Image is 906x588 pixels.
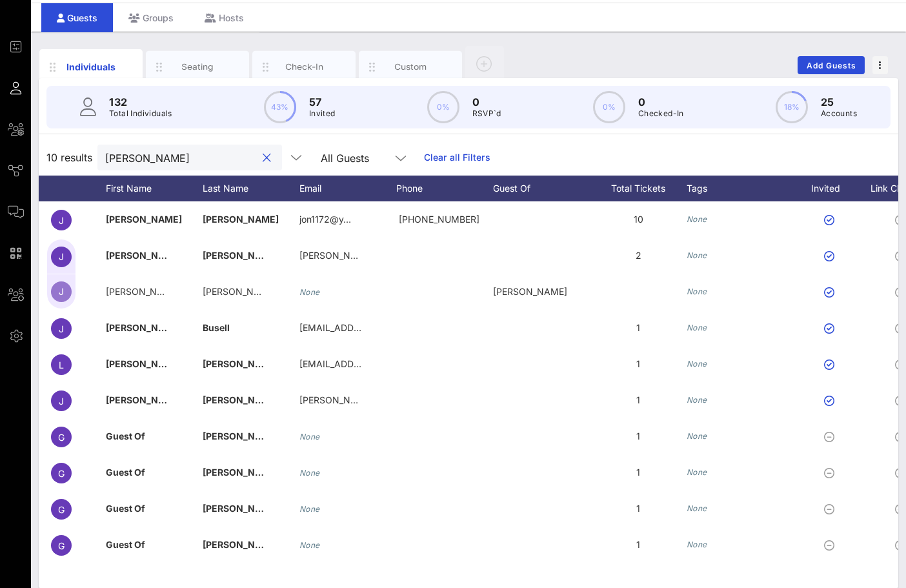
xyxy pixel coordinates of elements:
[687,431,707,441] i: None
[299,176,396,201] div: Email
[299,287,320,297] i: None
[821,94,857,110] p: 25
[493,176,590,201] div: Guest Of
[382,61,439,73] div: Custom
[106,394,182,405] span: [PERSON_NAME]
[59,215,64,226] span: J
[203,467,279,478] span: [PERSON_NAME]
[687,503,707,513] i: None
[58,468,65,479] span: G
[309,107,336,120] p: Invited
[63,60,120,74] div: Individuals
[203,358,279,369] span: [PERSON_NAME]
[396,176,493,201] div: Phone
[106,214,182,225] span: [PERSON_NAME]
[472,94,501,110] p: 0
[106,176,203,201] div: First Name
[299,504,320,514] i: None
[638,94,684,110] p: 0
[299,358,455,369] span: [EMAIL_ADDRESS][DOMAIN_NAME]
[687,250,707,260] i: None
[58,432,65,443] span: G
[821,107,857,120] p: Accounts
[203,176,299,201] div: Last Name
[59,251,64,262] span: J
[687,467,707,477] i: None
[806,61,857,70] span: Add Guests
[590,491,687,527] div: 1
[687,287,707,296] i: None
[58,504,65,515] span: G
[106,431,145,441] span: Guest Of
[203,250,279,261] span: [PERSON_NAME]
[203,322,230,333] span: Busell
[472,107,501,120] p: RSVP`d
[189,3,259,32] div: Hosts
[687,176,796,201] div: Tags
[590,527,687,563] div: 1
[299,394,603,405] span: [PERSON_NAME][EMAIL_ADDRESS][PERSON_NAME][DOMAIN_NAME]
[399,214,479,225] span: +12129918221
[299,468,320,478] i: None
[590,176,687,201] div: Total Tickets
[41,3,113,32] div: Guests
[687,540,707,549] i: None
[109,94,172,110] p: 132
[203,214,279,225] span: [PERSON_NAME]
[299,201,351,238] p: jon1172@y…
[687,214,707,224] i: None
[299,250,529,261] span: [PERSON_NAME][EMAIL_ADDRESS][DOMAIN_NAME]
[321,152,369,164] div: All Guests
[590,238,687,274] div: 2
[299,540,320,550] i: None
[59,323,64,334] span: J
[203,394,279,405] span: [PERSON_NAME]
[493,274,590,310] div: [PERSON_NAME]
[46,150,92,165] span: 10 results
[638,107,684,120] p: Checked-In
[203,286,277,297] span: [PERSON_NAME]
[59,286,64,297] span: J
[106,467,145,478] span: Guest Of
[106,539,145,550] span: Guest Of
[106,503,145,514] span: Guest Of
[590,382,687,418] div: 1
[58,540,65,551] span: G
[590,310,687,346] div: 1
[424,150,490,165] a: Clear all Filters
[113,3,189,32] div: Groups
[590,454,687,491] div: 1
[276,61,333,73] div: Check-In
[109,107,172,120] p: Total Individuals
[309,94,336,110] p: 57
[796,176,867,201] div: Invited
[299,322,455,333] span: [EMAIL_ADDRESS][DOMAIN_NAME]
[203,503,279,514] span: [PERSON_NAME]
[687,359,707,369] i: None
[106,286,180,297] span: [PERSON_NAME]
[203,539,279,550] span: [PERSON_NAME]
[687,323,707,332] i: None
[687,395,707,405] i: None
[203,431,279,441] span: [PERSON_NAME]
[263,152,271,165] button: clear icon
[590,346,687,382] div: 1
[169,61,226,73] div: Seating
[59,396,64,407] span: J
[106,250,182,261] span: [PERSON_NAME]
[106,322,182,333] span: [PERSON_NAME]
[798,56,865,74] button: Add Guests
[313,145,416,170] div: All Guests
[299,432,320,441] i: None
[590,418,687,454] div: 1
[590,201,687,238] div: 10
[59,360,64,370] span: L
[106,358,182,369] span: [PERSON_NAME]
